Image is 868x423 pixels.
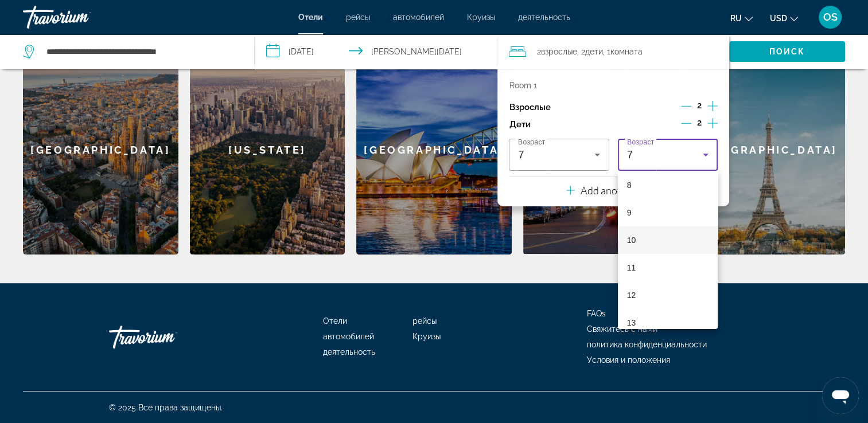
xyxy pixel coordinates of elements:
mat-option: 12 years old [618,281,718,309]
iframe: Schaltfläche zum Öffnen des Messaging-Fensters [822,377,859,414]
mat-option: 10 years old [618,226,718,254]
mat-option: 9 years old [618,199,718,226]
span: 12 [627,288,636,302]
span: 9 [627,206,632,220]
span: 8 [627,178,632,192]
span: 13 [627,316,636,330]
span: 10 [627,233,636,247]
span: 11 [627,261,636,275]
mat-option: 8 years old [618,171,718,199]
mat-option: 13 years old [618,309,718,336]
mat-option: 11 years old [618,254,718,281]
